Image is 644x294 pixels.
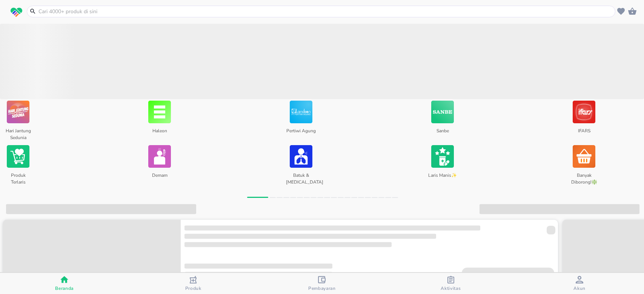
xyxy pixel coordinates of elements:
[573,144,595,169] img: Banyak Diborong!❇️
[55,285,74,291] span: Beranda
[569,169,599,184] p: Banyak Diborong!❇️
[185,285,201,291] span: Produk
[129,273,257,294] button: Produk
[148,144,171,169] img: Demam
[290,144,312,169] img: Batuk & Flu
[258,273,386,294] button: Pembayaran
[308,285,336,291] span: Pembayaran
[144,169,174,184] p: Demam
[431,99,454,125] img: Sanbe
[569,125,599,139] p: IFARS
[290,99,312,125] img: Pertiwi Agung
[7,144,29,169] img: Produk Terlaris
[573,99,595,125] img: IFARS
[148,99,171,125] img: Haleon
[7,99,29,125] img: Hari Jantung Sedunia
[386,273,515,294] button: Aktivitas
[515,273,644,294] button: Akun
[286,169,316,184] p: Batuk & [MEDICAL_DATA]
[573,285,586,291] span: Akun
[427,125,457,139] p: Sanbe
[144,125,174,139] p: Haleon
[3,125,33,139] p: Hari Jantung Sedunia
[11,8,22,17] img: logo_swiperx_s.bd005f3b.svg
[286,125,316,139] p: Pertiwi Agung
[441,285,461,291] span: Aktivitas
[3,169,33,184] p: Produk Terlaris
[427,169,457,184] p: Laris Manis✨
[431,144,454,169] img: Laris Manis✨
[38,8,613,15] input: Cari 4000+ produk di sini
